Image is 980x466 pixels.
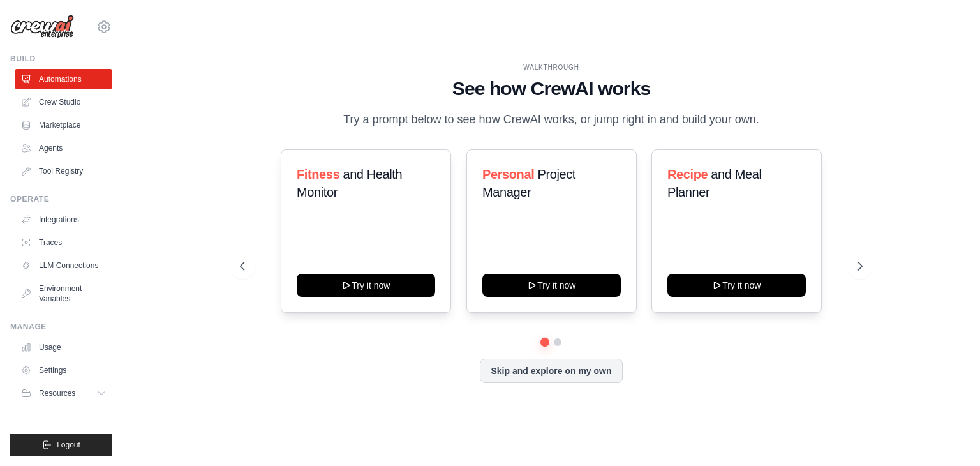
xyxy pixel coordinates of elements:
button: Try it now [667,274,806,297]
a: Settings [15,360,112,380]
span: and Meal Planner [667,167,761,199]
a: Automations [15,69,112,89]
a: Marketplace [15,115,112,135]
a: Tool Registry [15,161,112,181]
button: Skip and explore on my own [480,359,622,383]
a: LLM Connections [15,255,112,276]
span: Recipe [667,167,708,181]
img: Logo [10,15,74,39]
button: Logout [10,434,112,456]
div: Operate [10,194,112,204]
h1: See how CrewAI works [240,77,863,100]
a: Agents [15,138,112,158]
span: Fitness [297,167,339,181]
div: Manage [10,322,112,332]
button: Resources [15,383,112,403]
div: Build [10,54,112,64]
a: Integrations [15,209,112,230]
div: WALKTHROUGH [240,63,863,72]
button: Try it now [297,274,435,297]
a: Environment Variables [15,278,112,309]
a: Usage [15,337,112,357]
a: Traces [15,232,112,253]
a: Crew Studio [15,92,112,112]
span: and Health Monitor [297,167,402,199]
span: Resources [39,388,75,398]
p: Try a prompt below to see how CrewAI works, or jump right in and build your own. [337,110,766,129]
span: Project Manager [482,167,575,199]
button: Try it now [482,274,621,297]
span: Personal [482,167,534,181]
span: Logout [57,440,80,450]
